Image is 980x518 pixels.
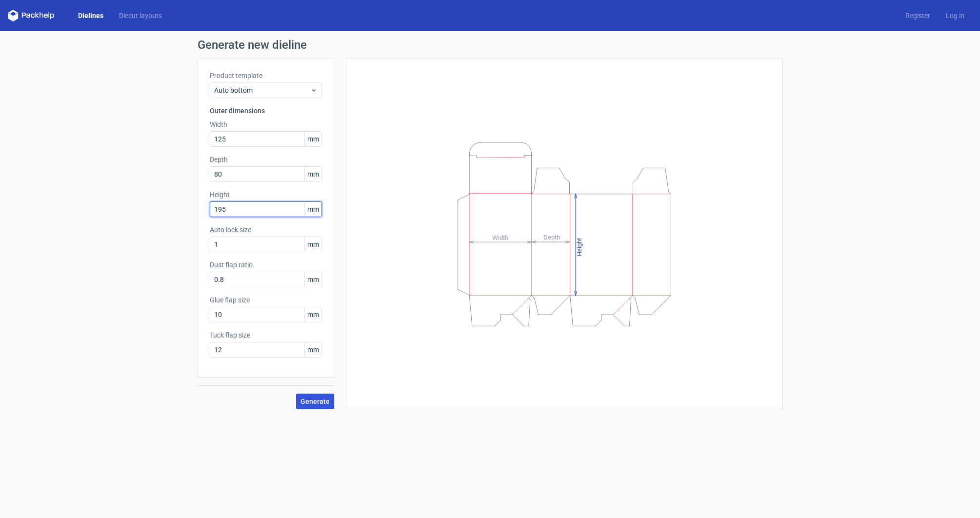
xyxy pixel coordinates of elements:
span: mm [304,132,321,146]
span: Generate [300,398,330,405]
label: Height [210,190,322,199]
span: mm [304,237,321,252]
tspan: Width [492,234,508,241]
a: Log in [938,11,972,20]
span: Auto bottom [214,85,310,95]
h3: Outer dimensions [210,106,322,116]
a: Register [898,11,938,20]
label: Auto lock size [210,225,322,235]
tspan: Depth [543,234,560,241]
label: Dust flap ratio [210,260,322,270]
label: Depth [210,155,322,164]
button: Generate [296,394,334,409]
label: Tuck flap size [210,330,322,340]
span: mm [304,167,321,181]
span: mm [304,307,321,322]
label: Glue flap size [210,295,322,305]
span: mm [304,342,321,357]
label: Width [210,120,322,129]
a: Dielines [70,11,111,20]
span: mm [304,272,321,287]
tspan: Height [575,238,582,256]
span: mm [304,202,321,217]
h1: Generate new dieline [198,39,783,51]
label: Product template [210,71,322,80]
a: Diecut layouts [111,11,170,20]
